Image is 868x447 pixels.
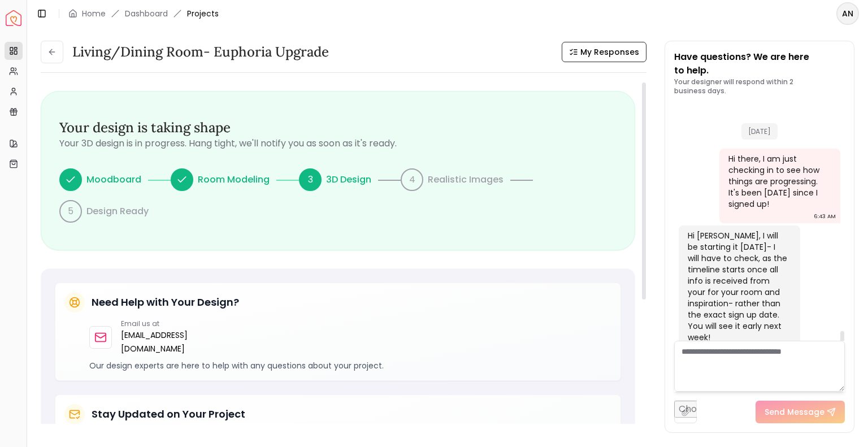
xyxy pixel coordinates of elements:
div: 3 [299,168,322,191]
p: 3D Design [326,173,371,186]
button: My Responses [562,42,646,62]
span: [DATE] [741,123,778,140]
p: Your designer will respond within 2 business days. [674,77,845,96]
div: 4 [401,168,423,191]
span: Projects [187,8,219,19]
h5: Stay Updated on Your Project [92,406,245,422]
div: Hi [PERSON_NAME], I will be starting it [DATE]- I will have to check, as the timeline starts once... [688,230,789,343]
div: 6:43 AM [814,211,836,222]
span: My Responses [580,46,639,58]
div: Hi there, I am just checking in to see how things are progressing. It's been [DATE] since I signe... [728,153,830,210]
p: Design Ready [86,205,149,218]
a: [EMAIL_ADDRESS][DOMAIN_NAME] [121,328,206,355]
span: AN [837,3,858,24]
a: Spacejoy [6,10,21,26]
h5: Need Help with Your Design? [92,294,239,310]
p: Your 3D design is in progress. Hang tight, we'll notify you as soon as it's ready. [59,137,617,150]
p: Have questions? We are here to help. [674,50,845,77]
p: Our design experts are here to help with any questions about your project. [89,360,611,371]
button: AN [836,2,859,25]
h3: Your design is taking shape [59,119,617,137]
nav: breadcrumb [68,8,219,19]
div: 5 [59,200,82,223]
h3: Living/Dining Room- Euphoria Upgrade [72,43,329,61]
a: Dashboard [125,8,168,19]
p: Realistic Images [428,173,504,186]
p: Moodboard [86,173,141,186]
a: Home [82,8,106,19]
p: Email us at [121,319,206,328]
p: Room Modeling [198,173,270,186]
img: Spacejoy Logo [6,10,21,26]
